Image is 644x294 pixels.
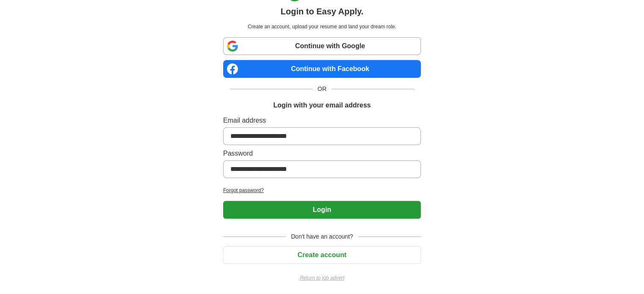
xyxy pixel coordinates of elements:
[286,232,358,241] span: Don't have an account?
[223,187,421,194] a: Forgot password?
[223,60,421,78] a: Continue with Facebook
[223,251,421,258] a: Create account
[223,115,421,126] label: Email address
[223,274,421,282] a: Return to job advert
[312,85,332,93] span: OR
[281,5,364,18] h1: Login to Easy Apply.
[223,37,421,55] a: Continue with Google
[223,148,421,159] label: Password
[223,201,421,219] button: Login
[223,246,421,264] button: Create account
[273,100,370,110] h1: Login with your email address
[225,23,419,30] p: Create an account, upload your resume and land your dream role.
